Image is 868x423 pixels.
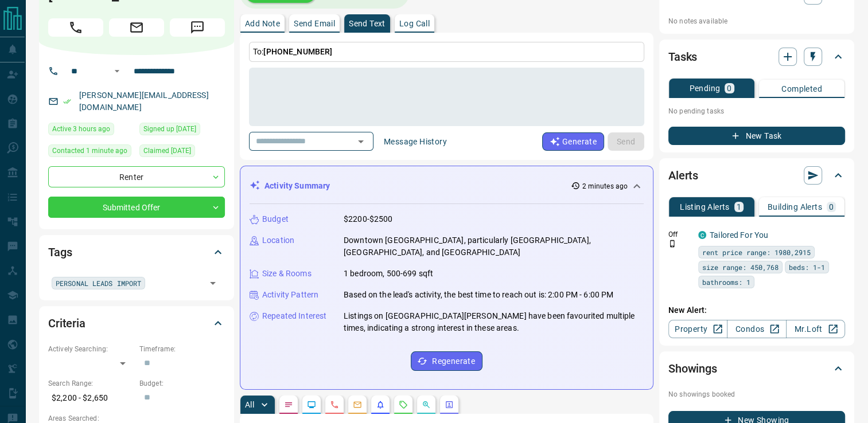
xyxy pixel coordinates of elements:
[668,127,845,145] button: New Task
[344,234,644,258] p: Downtown [GEOGRAPHIC_DATA], particularly [GEOGRAPHIC_DATA], [GEOGRAPHIC_DATA], and [GEOGRAPHIC_DATA]
[48,389,134,408] p: $2,200 - $2,650
[139,144,225,160] div: Fri Apr 25 2025
[262,213,289,225] p: Budget
[344,310,644,334] p: Listings on [GEOGRAPHIC_DATA][PERSON_NAME] have been favourited multiple times, indicating a stro...
[109,18,164,37] span: Email
[143,145,191,156] span: Claimed [DATE]
[710,230,768,240] a: Tailored For You
[668,355,845,382] div: Showings
[245,19,280,28] p: Add Note
[307,400,316,409] svg: Lead Browsing Activity
[789,261,825,273] span: beds: 1-1
[48,243,72,261] h2: Tags
[353,400,362,409] svg: Emails
[56,277,141,289] span: PERSONAL LEADS IMPORT
[48,310,225,337] div: Criteria
[48,314,85,332] h2: Criteria
[250,175,644,197] div: Activity Summary2 minutes ago
[263,47,332,56] span: [PHONE_NUMBER]
[262,268,312,280] p: Size & Rooms
[52,123,110,135] span: Active 3 hours ago
[344,289,613,301] p: Based on the lead's activity, the best time to reach out is: 2:00 PM - 6:00 PM
[48,344,134,354] p: Actively Searching:
[205,275,221,291] button: Open
[264,180,330,192] p: Activity Summary
[79,91,209,112] a: [PERSON_NAME][EMAIL_ADDRESS][DOMAIN_NAME]
[330,400,339,409] svg: Calls
[737,203,741,211] p: 1
[445,400,454,409] svg: Agent Actions
[668,162,845,189] div: Alerts
[63,97,71,105] svg: Email Verified
[110,64,124,78] button: Open
[668,389,845,399] p: No showings booked
[668,304,845,316] p: New Alert:
[344,268,433,280] p: 1 bedroom, 500-699 sqft
[48,18,103,37] span: Call
[376,400,385,409] svg: Listing Alerts
[139,344,225,354] p: Timeframe:
[829,203,834,211] p: 0
[399,19,430,28] p: Log Call
[344,213,392,225] p: $2200-$2500
[668,166,698,185] h2: Alerts
[668,48,697,66] h2: Tasks
[377,132,454,151] button: Message History
[48,144,134,160] div: Fri Aug 15 2025
[294,19,335,28] p: Send Email
[727,320,786,338] a: Condos
[48,166,225,187] div: Renter
[249,42,644,62] p: To:
[245,401,254,409] p: All
[143,123,196,135] span: Signed up [DATE]
[702,261,779,273] span: size range: 450,768
[262,234,294,246] p: Location
[680,203,730,211] p: Listing Alerts
[786,320,845,338] a: Mr.Loft
[139,378,225,389] p: Budget:
[702,246,811,258] span: rent price range: 1980,2915
[284,400,293,409] svg: Notes
[48,378,134,389] p: Search Range:
[48,197,225,218] div: Submitted Offer
[668,103,845,120] p: No pending tasks
[139,123,225,139] div: Fri Apr 25 2025
[262,310,326,322] p: Repeated Interest
[52,145,127,156] span: Contacted 1 minute ago
[668,359,717,378] h2: Showings
[781,85,822,93] p: Completed
[349,19,386,28] p: Send Text
[668,320,727,338] a: Property
[702,276,750,288] span: bathrooms: 1
[668,16,845,26] p: No notes available
[411,351,482,371] button: Regenerate
[262,289,318,301] p: Activity Pattern
[48,123,134,139] div: Fri Aug 15 2025
[582,181,628,191] p: 2 minutes ago
[689,84,720,92] p: Pending
[768,203,822,211] p: Building Alerts
[727,84,731,92] p: 0
[399,400,408,409] svg: Requests
[668,229,691,240] p: Off
[668,240,676,248] svg: Push Notification Only
[542,132,604,151] button: Generate
[422,400,431,409] svg: Opportunities
[48,238,225,266] div: Tags
[698,231,706,239] div: condos.ca
[668,43,845,70] div: Tasks
[170,18,225,37] span: Message
[353,134,369,150] button: Open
